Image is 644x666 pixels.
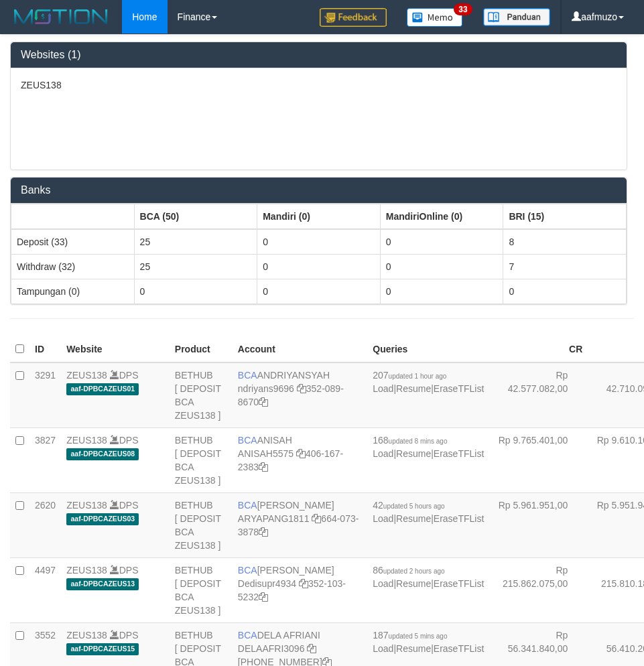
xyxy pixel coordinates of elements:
[238,630,257,641] span: BCA
[503,254,627,279] td: 7
[503,279,627,304] td: 0
[373,513,393,524] a: Load
[257,204,381,229] th: Group: activate to sort column ascending
[233,336,367,362] th: Account
[259,397,268,407] a: Copy 3520898670 to clipboard
[296,448,306,459] a: Copy ANISAH5575 to clipboard
[29,336,61,362] th: ID
[61,557,170,622] td: DPS
[66,513,139,525] span: aaf-DPBCAZEUS03
[489,557,588,622] td: Rp 215.862.075,00
[373,565,484,589] span: | |
[66,630,107,641] a: ZEUS138
[238,513,310,524] a: ARYAPANG1811
[61,336,170,362] th: Website
[170,492,233,557] td: BETHUB [ DEPOSIT BCA ZEUS138 ]
[373,448,393,459] a: Load
[238,370,257,381] span: BCA
[503,229,627,255] td: 8
[299,578,308,589] a: Copy Dedisupr4934 to clipboard
[483,8,550,26] img: panduan.png
[257,279,381,304] td: 0
[389,438,448,445] span: updated 8 mins ago
[170,427,233,492] td: BETHUB [ DEPOSIT BCA ZEUS138 ]
[66,643,139,655] span: aaf-DPBCAZEUS15
[373,500,484,524] span: | |
[454,3,472,15] span: 33
[11,229,135,255] td: Deposit (33)
[21,184,617,196] h3: Banks
[66,565,107,576] a: ZEUS138
[238,435,257,446] span: BCA
[367,336,489,362] th: Queries
[389,373,447,380] span: updated 1 hour ago
[259,592,268,602] a: Copy 3521035232 to clipboard
[489,427,588,492] td: Rp 9.765.401,00
[396,643,431,654] a: Resume
[307,643,316,654] a: Copy DELAAFRI3096 to clipboard
[11,204,135,229] th: Group: activate to sort column ascending
[373,500,444,511] span: 42
[380,204,503,229] th: Group: activate to sort column ascending
[389,632,448,640] span: updated 5 mins ago
[233,362,367,428] td: ANDRIYANSYAH 352-089-8670
[380,229,503,255] td: 0
[170,557,233,622] td: BETHUB [ DEPOSIT BCA ZEUS138 ]
[134,204,257,229] th: Group: activate to sort column ascending
[312,513,321,524] a: Copy ARYAPANG1811 to clipboard
[396,513,431,524] a: Resume
[61,362,170,428] td: DPS
[66,370,107,381] a: ZEUS138
[257,254,381,279] td: 0
[320,8,387,27] img: Feedback.jpg
[407,8,463,27] img: Button%20Memo.svg
[380,279,503,304] td: 0
[66,435,107,446] a: ZEUS138
[238,500,257,511] span: BCA
[383,568,445,575] span: updated 2 hours ago
[259,462,268,472] a: Copy 4061672383 to clipboard
[257,229,381,255] td: 0
[29,427,61,492] td: 3827
[373,578,393,589] a: Load
[29,362,61,428] td: 3291
[134,229,257,255] td: 25
[29,492,61,557] td: 2620
[233,492,367,557] td: [PERSON_NAME] 664-073-3878
[396,578,431,589] a: Resume
[373,370,484,394] span: | |
[434,383,484,394] a: EraseTFList
[396,448,431,459] a: Resume
[396,383,431,394] a: Resume
[61,427,170,492] td: DPS
[489,336,588,362] th: CR
[297,383,306,394] a: Copy ndriyans9696 to clipboard
[434,448,484,459] a: EraseTFList
[238,565,257,576] span: BCA
[66,448,139,460] span: aaf-DPBCAZEUS08
[11,279,135,304] td: Tampungan (0)
[373,370,446,381] span: 207
[233,427,367,492] td: ANISAH 406-167-2383
[61,492,170,557] td: DPS
[170,362,233,428] td: BETHUB [ DEPOSIT BCA ZEUS138 ]
[233,557,367,622] td: [PERSON_NAME] 352-103-5232
[10,7,112,27] img: MOTION_logo.png
[21,78,617,92] p: ZEUS138
[238,448,294,459] a: ANISAH5575
[373,435,484,459] span: | |
[434,578,484,589] a: EraseTFList
[503,204,627,229] th: Group: activate to sort column ascending
[29,557,61,622] td: 4497
[373,643,393,654] a: Load
[489,362,588,428] td: Rp 42.577.082,00
[11,254,135,279] td: Withdraw (32)
[170,336,233,362] th: Product
[383,503,445,510] span: updated 5 hours ago
[259,527,268,537] a: Copy 6640733878 to clipboard
[238,383,294,394] a: ndriyans9696
[373,435,447,446] span: 168
[134,254,257,279] td: 25
[373,565,444,576] span: 86
[373,630,484,654] span: | |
